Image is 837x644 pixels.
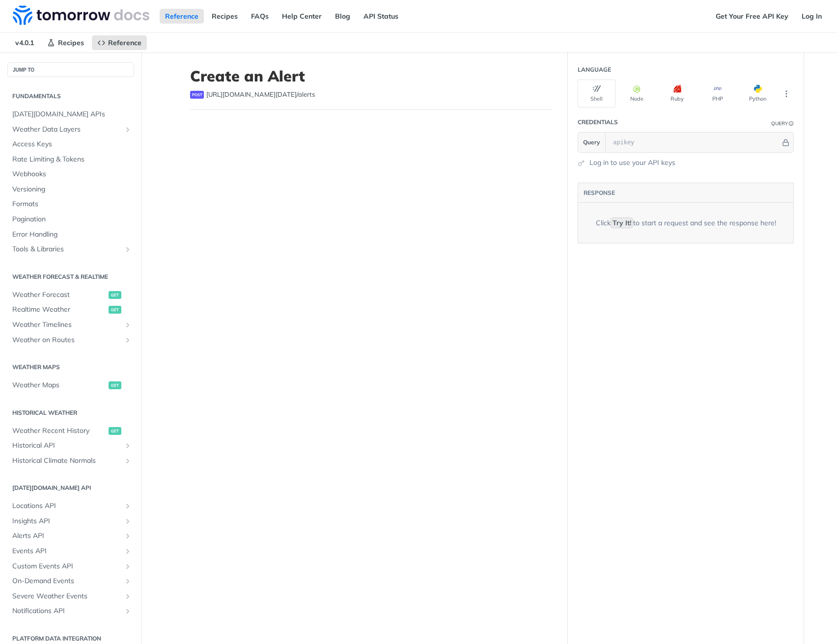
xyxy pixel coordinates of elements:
[781,137,791,147] button: Hide
[12,546,121,556] span: Events API
[12,139,132,149] span: Access Keys
[7,408,134,417] h2: Historical Weather
[124,532,132,540] button: Show subpages for Alerts API
[124,245,132,253] button: Show subpages for Tools & Libraries
[7,62,134,77] button: JUMP TO
[124,457,132,465] button: Show subpages for Historical Climate Normals
[578,80,615,107] button: Shell
[12,125,121,134] span: Weather Data Layers
[7,438,134,453] a: Historical APIShow subpages for Historical API
[7,544,134,559] a: Events APIShow subpages for Events API
[12,335,121,345] span: Weather on Routes
[779,86,794,101] button: More Languages
[583,188,615,198] button: RESPONSE
[12,426,106,436] span: Weather Recent History
[12,516,121,526] span: Insights API
[7,167,134,182] a: Webhooks
[12,606,121,616] span: Notifications API
[7,92,134,101] h2: Fundamentals
[739,80,777,107] button: Python
[108,38,141,47] span: Reference
[7,137,134,152] a: Access Keys
[246,9,274,24] a: FAQs
[160,9,204,24] a: Reference
[12,109,132,119] span: [DATE][DOMAIN_NAME] APIs
[92,35,147,50] a: Reference
[7,483,134,492] h2: [DATE][DOMAIN_NAME] API
[12,185,132,194] span: Versioning
[618,80,656,107] button: Node
[658,80,696,107] button: Ruby
[12,531,121,541] span: Alerts API
[789,121,794,126] i: Information
[12,562,121,571] span: Custom Events API
[7,288,134,302] a: Weather Forecastget
[12,576,121,586] span: On-Demand Events
[12,441,121,451] span: Historical API
[12,380,106,390] span: Weather Maps
[7,378,134,393] a: Weather Mapsget
[698,80,736,107] button: PHP
[124,547,132,555] button: Show subpages for Events API
[124,502,132,510] button: Show subpages for Locations API
[358,9,404,24] a: API Status
[58,38,84,47] span: Recipes
[124,607,132,615] button: Show subpages for Notifications API
[771,120,788,127] div: Query
[190,91,204,99] span: post
[124,126,132,134] button: Show subpages for Weather Data Layers
[7,634,134,643] h2: Platform DATA integration
[7,574,134,589] a: On-Demand EventsShow subpages for On-Demand Events
[124,577,132,585] button: Show subpages for On-Demand Events
[7,363,134,372] h2: Weather Maps
[109,381,121,389] span: get
[7,454,134,468] a: Historical Climate NormalsShow subpages for Historical Climate Normals
[109,306,121,314] span: get
[7,559,134,574] a: Custom Events APIShow subpages for Custom Events API
[7,227,134,242] a: Error Handling
[7,182,134,197] a: Versioning
[109,291,121,299] span: get
[12,501,121,511] span: Locations API
[190,67,553,85] h1: Create an Alert
[796,9,827,24] a: Log In
[7,499,134,513] a: Locations APIShow subpages for Locations API
[578,133,606,152] button: Query
[124,321,132,329] button: Show subpages for Weather Timelines
[12,169,132,179] span: Webhooks
[583,138,600,147] span: Query
[611,217,633,228] code: Try It!
[109,427,121,435] span: get
[7,529,134,543] a: Alerts APIShow subpages for Alerts API
[589,158,675,168] a: Log in to use your API keys
[608,133,781,152] input: apikey
[12,230,132,240] span: Error Handling
[7,152,134,167] a: Rate Limiting & Tokens
[596,218,776,228] div: Click to start a request and see the response here!
[124,563,132,570] button: Show subpages for Custom Events API
[12,320,121,330] span: Weather Timelines
[12,244,121,254] span: Tools & Libraries
[7,107,134,122] a: [DATE][DOMAIN_NAME] APIs
[578,65,611,74] div: Language
[771,120,794,127] div: QueryInformation
[578,118,618,127] div: Credentials
[7,272,134,281] h2: Weather Forecast & realtime
[7,122,134,137] a: Weather Data LayersShow subpages for Weather Data Layers
[710,9,794,24] a: Get Your Free API Key
[7,514,134,529] a: Insights APIShow subpages for Insights API
[10,35,39,50] span: v4.0.1
[12,591,121,601] span: Severe Weather Events
[42,35,89,50] a: Recipes
[12,290,106,300] span: Weather Forecast
[7,333,134,348] a: Weather on RoutesShow subpages for Weather on Routes
[206,90,315,100] span: https://api.tomorrow.io/v4/alerts
[12,155,132,164] span: Rate Limiting & Tokens
[7,424,134,438] a: Weather Recent Historyget
[7,318,134,332] a: Weather TimelinesShow subpages for Weather Timelines
[124,442,132,450] button: Show subpages for Historical API
[7,212,134,227] a: Pagination
[124,517,132,525] button: Show subpages for Insights API
[7,302,134,317] a: Realtime Weatherget
[277,9,327,24] a: Help Center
